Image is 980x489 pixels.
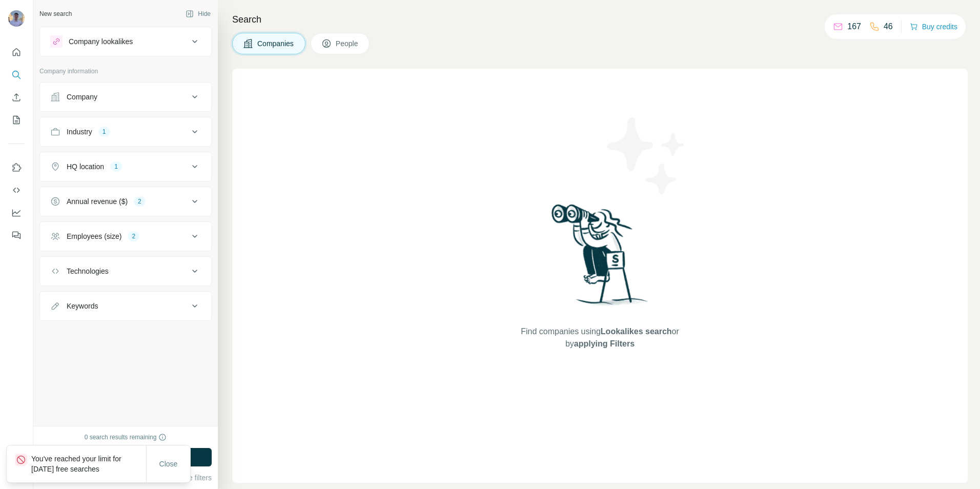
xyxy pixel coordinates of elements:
div: New search [39,9,72,18]
button: Use Surfe API [8,181,25,199]
p: Company information [39,67,212,76]
div: 1 [98,127,110,136]
p: 167 [847,21,861,33]
div: Keywords [67,301,98,311]
button: Technologies [40,259,211,283]
button: Quick start [8,43,25,62]
button: Use Surfe on LinkedIn [8,158,25,177]
div: Technologies [67,266,109,276]
button: Company [40,85,211,109]
button: Buy credits [910,19,957,34]
span: Companies [257,38,295,49]
div: 2 [134,197,146,206]
div: Company lookalikes [69,36,133,47]
div: Company [67,92,97,102]
button: Enrich CSV [8,88,25,107]
img: Avatar [8,10,25,27]
div: 1 [110,162,122,171]
div: 2 [128,232,139,241]
span: People [336,38,359,49]
div: 0 search results remaining [85,433,167,442]
button: Search [8,66,25,84]
button: Company lookalikes [40,29,211,54]
button: HQ location1 [40,154,211,179]
div: Employees (size) [67,231,121,241]
button: Hide [178,6,218,22]
div: Industry [67,127,92,137]
button: Annual revenue ($)2 [40,189,211,214]
img: Surfe Illustration - Woman searching with binoculars [547,201,654,316]
div: HQ location [67,161,104,172]
div: Annual revenue ($) [67,196,128,207]
button: Feedback [8,226,25,244]
img: Surfe Illustration - Stars [600,110,692,202]
p: You've reached your limit for [DATE] free searches [31,454,146,474]
button: Industry1 [40,119,211,144]
p: 46 [884,21,893,33]
button: My lists [8,111,25,129]
button: Employees (size)2 [40,224,211,249]
span: applying Filters [574,339,635,348]
span: Find companies using or by [518,325,682,350]
span: Close [159,459,178,469]
button: Keywords [40,294,211,318]
h4: Search [232,12,968,27]
span: Lookalikes search [601,327,672,336]
button: Dashboard [8,203,25,222]
button: Close [152,455,185,473]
